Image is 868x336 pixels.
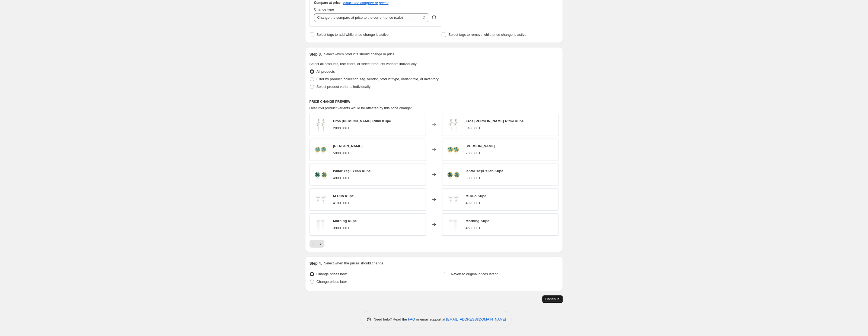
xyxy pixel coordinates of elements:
img: Morning_Kupe_80x.jpg [312,216,329,233]
span: Select product variants individually [317,85,371,89]
span: All products [317,69,335,73]
div: 3900.00TL [333,225,350,231]
span: or email support at [415,317,446,321]
div: 4900.00TL [333,175,350,181]
img: Erosbeat_80x.jpg [312,117,329,133]
img: DSCF8387copy_80x.jpg [445,142,461,158]
span: Eros [PERSON_NAME] Ritmi Küpe [333,119,391,123]
h2: Step 4. [309,261,322,266]
span: Change prices now [317,272,347,276]
button: Continue [542,295,563,303]
h6: PRICE CHANGE PREVIEW [309,100,559,104]
div: 5900.00TL [333,151,350,156]
span: M-Duo Küpe [466,194,487,198]
span: Eros [PERSON_NAME] Ritmi Küpe [466,119,524,123]
div: 2900.00TL [333,126,350,131]
span: Change type [314,7,334,11]
span: Ishtar Yeşil Yılan Küpe [466,169,503,173]
nav: Pagination [309,240,324,248]
img: M-Duo_80x.jpg [312,191,329,208]
div: 5880.00TL [466,175,483,181]
span: Select tags to remove while price change is active [448,33,526,37]
span: Over 250 product variants would be affected by this price change: [309,106,412,110]
span: [PERSON_NAME] [333,144,363,148]
span: Need help? Read the [374,317,408,321]
img: DSCF8387copy_80x.jpg [312,142,329,158]
span: Change prices later [317,280,347,284]
span: Morning Küpe [333,219,357,223]
button: Next [317,240,324,248]
span: M-Duo Küpe [333,194,354,198]
span: [PERSON_NAME] [466,144,495,148]
span: Revert to original prices later? [451,272,498,276]
p: Select which products should change in price [324,52,394,57]
div: 4100.00TL [333,200,350,206]
div: 4920.00TL [466,200,483,206]
img: M-Duo_80x.jpg [445,191,461,208]
span: Filter by product, collection, tag, vendor, product type, variant title, or inventory [317,77,439,81]
h3: Compare at price [314,1,341,5]
img: Erosbeat_80x.jpg [445,117,461,133]
span: Morning Küpe [466,219,489,223]
p: Select when the prices should change [324,261,383,266]
div: 4680.00TL [466,225,483,231]
div: 7080.00TL [466,151,483,156]
a: FAQ [408,317,415,321]
img: ishtar_yilan_yesil_photo2_80x.jpg [445,167,461,183]
img: Morning_Kupe_80x.jpg [445,216,461,233]
button: What's the compare at price? [343,1,389,5]
h2: Step 3. [309,52,322,57]
img: ishtar_yilan_yesil_photo2_80x.jpg [312,167,329,183]
span: Select all products, use filters, or select products variants individually [309,62,417,66]
span: Ishtar Yeşil Yılan Küpe [333,169,371,173]
span: Continue [545,297,560,301]
div: 3480.00TL [466,126,483,131]
span: Select tags to add while price change is active [317,33,389,37]
a: [EMAIL_ADDRESS][DOMAIN_NAME] [446,317,506,321]
div: help [431,15,437,20]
